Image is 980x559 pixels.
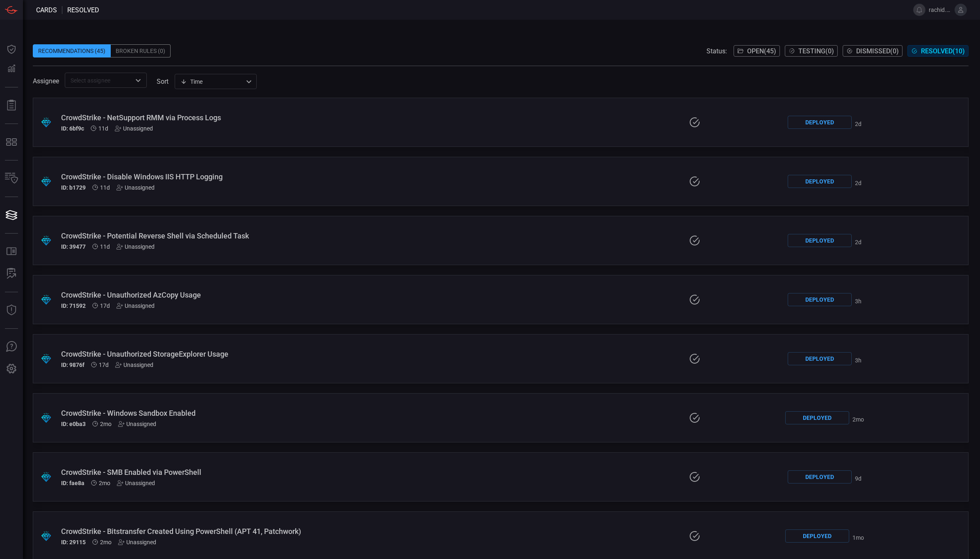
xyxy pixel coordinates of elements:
[734,45,780,57] button: Open(45)
[116,243,155,250] div: Unassigned
[929,7,951,13] span: rachid.gottih
[100,539,112,545] span: Jul 21, 2025 7:36 AM
[67,6,99,14] span: resolved
[855,475,861,482] span: Sep 23, 2025 11:27 AM
[843,45,903,57] button: Dismissed(0)
[98,125,108,132] span: Sep 21, 2025 2:01 AM
[798,47,834,55] span: Testing ( 0 )
[157,78,169,85] label: sort
[2,205,21,225] button: Cards
[61,527,418,536] div: CrowdStrike - Bitstransfer Created Using PowerShell (APT 41, Patchwork)
[855,180,861,186] span: Sep 30, 2025 9:51 AM
[785,45,838,57] button: Testing(0)
[33,77,59,85] span: Assignee
[115,362,153,368] div: Unassigned
[61,243,86,250] h5: ID: 39477
[2,39,21,59] button: Dashboard
[61,409,418,417] div: CrowdStrike - Windows Sandbox Enabled
[907,45,969,57] button: Resolved(10)
[111,44,171,57] div: Broken Rules (0)
[2,96,21,115] button: Reports
[785,529,849,543] div: Deployed
[61,362,84,368] h5: ID: 9876f
[36,6,57,14] span: Cards
[115,125,153,132] div: Unassigned
[61,468,418,477] div: CrowdStrike - SMB Enabled via PowerShell
[855,239,861,245] span: Sep 30, 2025 9:51 AM
[788,175,852,188] div: Deployed
[855,121,861,127] span: Sep 30, 2025 9:51 AM
[61,480,84,486] h5: ID: fae8a
[61,421,86,427] h5: ID: e0ba3
[2,264,21,284] button: ALERT ANALYSIS
[2,59,21,79] button: Detections
[67,75,131,85] input: Select assignee
[852,534,864,541] span: Aug 22, 2025 3:17 PM
[117,480,155,486] div: Unassigned
[855,357,861,364] span: Oct 02, 2025 9:05 AM
[2,359,21,379] button: Preferences
[100,302,110,309] span: Sep 15, 2025 4:00 AM
[2,132,21,152] button: MITRE - Detection Posture
[921,47,965,55] span: Resolved ( 10 )
[100,184,110,191] span: Sep 21, 2025 2:01 AM
[855,298,861,305] span: Oct 02, 2025 9:06 AM
[33,44,111,57] div: Recommendations (45)
[100,421,112,427] span: Aug 05, 2025 2:27 AM
[61,184,86,191] h5: ID: b1729
[61,539,86,545] h5: ID: 29115
[99,480,110,486] span: Jul 21, 2025 7:36 AM
[2,300,21,320] button: Threat Intelligence
[2,242,21,261] button: Rule Catalog
[788,470,852,483] div: Deployed
[788,293,852,306] div: Deployed
[116,184,155,191] div: Unassigned
[61,172,418,181] div: CrowdStrike - Disable Windows IIS HTTP Logging
[788,352,852,365] div: Deployed
[785,411,849,424] div: Deployed
[132,75,144,86] button: Open
[180,78,244,86] div: Time
[61,302,86,309] h5: ID: 71592
[707,47,727,55] span: Status:
[852,416,864,423] span: Aug 13, 2025 2:58 PM
[100,243,110,250] span: Sep 21, 2025 2:01 AM
[118,421,156,427] div: Unassigned
[61,125,84,132] h5: ID: 6bf9c
[856,47,899,55] span: Dismissed ( 0 )
[788,116,852,129] div: Deployed
[116,302,155,309] div: Unassigned
[61,231,418,240] div: CrowdStrike - Potential Reverse Shell via Scheduled Task
[61,291,418,299] div: CrowdStrike - Unauthorized AzCopy Usage
[61,113,418,122] div: CrowdStrike - NetSupport RMM via Process Logs
[747,47,776,55] span: Open ( 45 )
[118,539,156,545] div: Unassigned
[2,337,21,357] button: Ask Us A Question
[99,362,109,368] span: Sep 15, 2025 4:00 AM
[61,350,418,358] div: CrowdStrike - Unauthorized StorageExplorer Usage
[2,169,21,188] button: Inventory
[788,234,852,247] div: Deployed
